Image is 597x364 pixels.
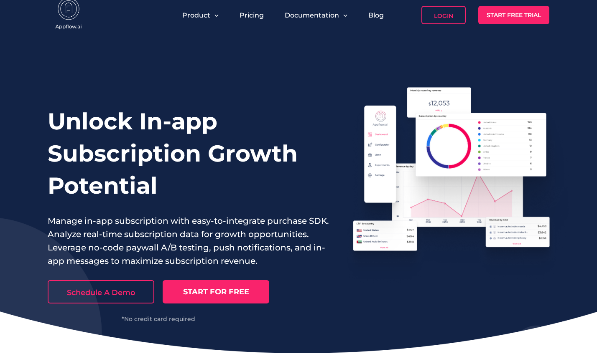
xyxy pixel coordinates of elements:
a: Schedule A Demo [48,280,154,303]
a: START FOR FREE [163,280,269,303]
h1: Unlock In-app Subscription Growth Potential [48,105,329,202]
a: Login [421,6,466,24]
div: *No credit card required [48,316,269,322]
a: Pricing [240,11,264,19]
button: Documentation [285,11,347,19]
button: Product [182,11,219,19]
span: Product [182,11,210,19]
p: Manage in-app subscription with easy-to-integrate purchase SDK. Analyze real-time subscription da... [48,214,329,268]
a: Blog [368,11,384,19]
span: Documentation [285,11,339,19]
a: Start Free Trial [478,6,549,24]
